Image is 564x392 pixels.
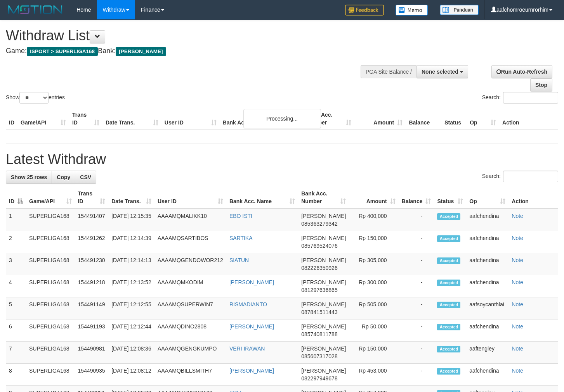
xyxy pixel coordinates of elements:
th: Game/API [17,108,69,130]
img: MOTION_logo.png [6,4,65,16]
td: 154491262 [75,231,109,253]
span: Copy 082226350926 to clipboard [301,265,337,271]
td: 3 [6,253,26,275]
span: [PERSON_NAME] [301,345,346,352]
th: Game/API: activate to sort column ascending [26,187,75,209]
a: Stop [530,78,552,92]
span: Copy 081297636865 to clipboard [301,287,337,293]
td: AAAAMQMKODIM [154,275,226,297]
th: Balance [406,108,441,130]
span: Show 25 rows [11,174,47,180]
th: Date Trans.: activate to sort column ascending [108,187,154,209]
td: - [399,319,434,342]
img: Feedback.jpg [345,5,384,16]
span: Copy 085607317028 to clipboard [301,353,337,359]
span: CSV [80,174,91,180]
td: [DATE] 12:15:35 [108,209,154,231]
label: Search: [482,171,558,182]
td: 154491407 [75,209,109,231]
a: [PERSON_NAME] [229,279,274,285]
label: Search: [482,92,558,104]
th: ID: activate to sort column descending [6,187,26,209]
th: Amount: activate to sort column ascending [349,187,398,209]
td: AAAAMQSUPERWIN7 [154,297,226,319]
td: [DATE] 12:13:52 [108,275,154,297]
a: Note [512,257,523,263]
td: SUPERLIGA168 [26,319,75,342]
td: aafchendina [466,319,508,342]
th: Date Trans. [102,108,161,130]
span: [PERSON_NAME] [116,47,166,56]
select: Showentries [19,92,49,104]
a: Note [512,368,523,374]
th: Balance: activate to sort column ascending [399,187,434,209]
td: Rp 150,000 [349,231,398,253]
td: - [399,364,434,386]
th: Bank Acc. Number [303,108,354,130]
td: [DATE] 12:14:39 [108,231,154,253]
td: SUPERLIGA168 [26,342,75,364]
a: Copy [52,171,75,184]
span: Copy [57,174,70,180]
span: [PERSON_NAME] [301,235,346,241]
td: 8 [6,364,26,386]
td: 1 [6,209,26,231]
span: Copy 085363279342 to clipboard [301,221,337,227]
div: Processing... [243,109,321,128]
h4: Game: Bank: [6,47,368,55]
td: 2 [6,231,26,253]
td: 154491218 [75,275,109,297]
a: SARTIKA [229,235,253,241]
td: 4 [6,275,26,297]
td: SUPERLIGA168 [26,209,75,231]
a: [PERSON_NAME] [229,368,274,374]
span: [PERSON_NAME] [301,368,346,374]
span: ISPORT > SUPERLIGA168 [27,47,98,56]
td: 154491149 [75,297,109,319]
th: Bank Acc. Name: activate to sort column ascending [226,187,298,209]
td: aafsoycanthlai [466,297,508,319]
td: AAAAMQSARTIBOS [154,231,226,253]
button: None selected [416,65,468,78]
td: SUPERLIGA168 [26,253,75,275]
span: Accepted [437,324,460,330]
td: Rp 453,000 [349,364,398,386]
span: [PERSON_NAME] [301,257,346,263]
a: Note [512,235,523,241]
th: Op [467,108,499,130]
span: Accepted [437,235,460,242]
a: Note [512,323,523,330]
th: Op: activate to sort column ascending [466,187,508,209]
td: aafchendina [466,275,508,297]
td: [DATE] 12:12:44 [108,319,154,342]
td: Rp 300,000 [349,275,398,297]
th: Action [508,187,558,209]
h1: Withdraw List [6,28,368,43]
span: Copy 085740811788 to clipboard [301,331,337,337]
td: Rp 305,000 [349,253,398,275]
th: Trans ID [69,108,102,130]
span: Accepted [437,302,460,308]
h1: Latest Withdraw [6,152,558,167]
td: Rp 50,000 [349,319,398,342]
a: EBO ISTI [229,213,252,219]
td: aafchendina [466,253,508,275]
th: User ID: activate to sort column ascending [154,187,226,209]
span: None selected [422,69,458,75]
span: Accepted [437,368,460,375]
td: SUPERLIGA168 [26,275,75,297]
span: [PERSON_NAME] [301,213,346,219]
th: Action [499,108,558,130]
span: Accepted [437,213,460,220]
td: aafchendina [466,209,508,231]
span: [PERSON_NAME] [301,301,346,307]
span: [PERSON_NAME] [301,279,346,285]
label: Show entries [6,92,65,104]
img: Button%20Memo.svg [396,5,428,16]
span: [PERSON_NAME] [301,323,346,330]
td: aaftengley [466,342,508,364]
a: Note [512,279,523,285]
td: AAAAMQMALIKK10 [154,209,226,231]
a: Show 25 rows [6,171,52,184]
td: AAAAMQGENGKUMPO [154,342,226,364]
